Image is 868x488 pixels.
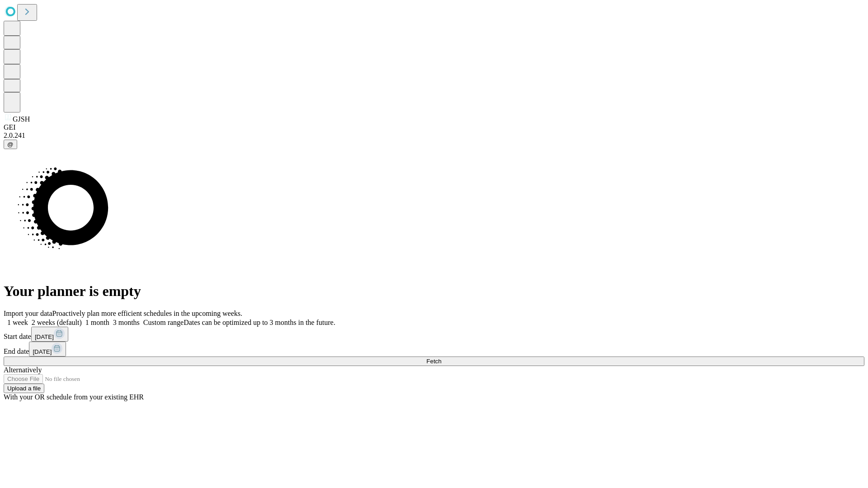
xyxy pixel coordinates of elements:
span: Dates can be optimized up to 3 months in the future. [184,319,335,326]
span: Custom range [143,319,184,326]
span: Alternatively [4,366,42,374]
span: 2 weeks (default) [32,319,82,326]
span: Proactively plan more efficient schedules in the upcoming weeks. [52,310,242,317]
div: GEI [4,123,864,131]
span: [DATE] [35,333,54,340]
span: With your OR schedule from your existing EHR [4,393,144,401]
span: GJSH [13,115,30,123]
span: [DATE] [33,348,52,355]
span: Fetch [426,358,441,365]
button: [DATE] [29,342,66,357]
span: 1 month [85,319,109,326]
div: End date [4,342,864,357]
div: Start date [4,327,864,342]
span: 3 months [113,319,140,326]
button: Upload a file [4,384,44,393]
button: @ [4,140,17,149]
button: [DATE] [31,327,68,342]
h1: Your planner is empty [4,283,864,300]
span: Import your data [4,310,52,317]
div: 2.0.241 [4,131,864,140]
span: @ [7,141,14,148]
button: Fetch [4,357,864,366]
span: 1 week [7,319,28,326]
